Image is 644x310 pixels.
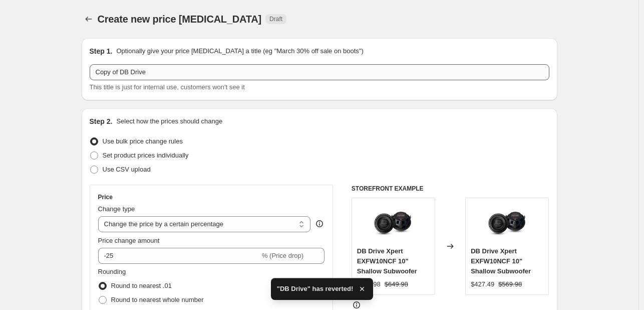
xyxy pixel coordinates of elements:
[111,282,172,289] span: Round to nearest .01
[487,203,527,243] img: EXFW10NCF-Both_870e6cd9-6ecd-4fee-bf15-d898c70399bc_80x.jpg
[90,83,245,91] span: This title is just for internal use, customers won't see it
[262,252,303,259] span: % (Price drop)
[98,193,113,201] h3: Price
[103,151,189,159] span: Set product prices individually
[116,116,222,126] p: Select how the prices should change
[98,237,160,244] span: Price change amount
[277,284,354,294] span: "DB Drive" has reverted!
[471,279,494,289] div: $427.49
[116,46,363,56] p: Optionally give your price [MEDICAL_DATA] a title (eg "March 30% off sale on boots")
[373,203,413,243] img: EXFW10NCF-Both_870e6cd9-6ecd-4fee-bf15-d898c70399bc_80x.jpg
[103,137,183,145] span: Use bulk price change rules
[90,116,113,126] h2: Step 2.
[269,15,282,23] span: Draft
[314,219,325,229] div: help
[90,64,549,80] input: 30% off holiday sale
[471,247,531,275] span: DB Drive Xpert EXFW10NCF 10" Shallow Subwoofer
[352,185,549,193] h6: STOREFRONT EXAMPLE
[103,166,151,173] span: Use CSV upload
[90,46,113,56] h2: Step 1.
[98,205,135,213] span: Change type
[82,12,96,26] button: Price change jobs
[498,279,522,289] strike: $569.98
[98,268,126,275] span: Rounding
[98,248,260,264] input: -15
[385,279,408,289] strike: $649.98
[357,247,417,275] span: DB Drive Xpert EXFW10NCF 10" Shallow Subwoofer
[98,14,262,25] span: Create new price [MEDICAL_DATA]
[111,296,204,303] span: Round to nearest whole number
